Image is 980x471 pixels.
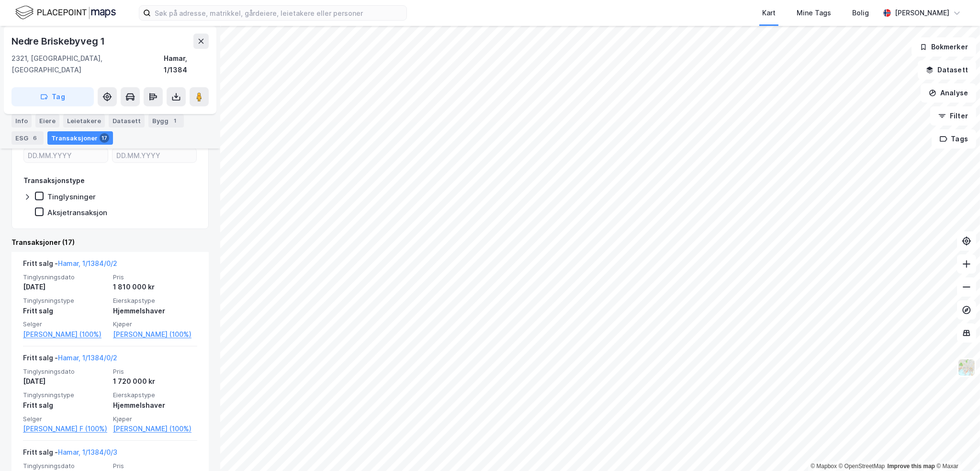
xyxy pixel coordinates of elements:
[58,448,117,456] a: Hamar, 1/1384/0/3
[23,175,85,186] div: Transaksjonstype
[23,368,107,376] span: Tinglysningsdato
[113,423,197,435] a: [PERSON_NAME] (100%)
[888,463,935,470] a: Improve this map
[912,37,976,57] button: Bokmerker
[170,116,180,126] div: 1
[30,133,40,143] div: 6
[932,129,976,149] button: Tags
[113,368,197,376] span: Pris
[11,131,44,145] div: ESG
[148,114,184,127] div: Bygg
[113,391,197,399] span: Eierskapstype
[113,376,197,387] div: 1 720 000 kr
[109,114,145,127] div: Datasett
[113,400,197,411] div: Hjemmelshaver
[23,305,107,317] div: Fritt salg
[23,376,107,387] div: [DATE]
[23,329,107,340] a: [PERSON_NAME] (100%)
[23,447,117,462] div: Fritt salg -
[23,391,107,399] span: Tinglysningstype
[164,53,209,76] div: Hamar, 1/1384
[23,400,107,411] div: Fritt salg
[918,60,976,80] button: Datasett
[932,425,980,471] div: Kontrollprogram for chat
[11,237,209,248] div: Transaksjoner (17)
[23,281,107,293] div: [DATE]
[23,320,107,328] span: Selger
[35,114,59,127] div: Eiere
[23,297,107,305] span: Tinglysningstype
[113,273,197,281] span: Pris
[113,462,197,470] span: Pris
[23,352,117,368] div: Fritt salg -
[11,114,32,127] div: Info
[930,106,976,126] button: Filter
[23,273,107,281] span: Tinglysningsdato
[23,258,117,273] div: Fritt salg -
[957,358,976,377] img: Z
[47,131,113,145] div: Transaksjoner
[762,7,776,19] div: Kart
[113,281,197,293] div: 1 810 000 kr
[113,329,197,340] a: [PERSON_NAME] (100%)
[47,208,107,217] div: Aksjetransaksjon
[23,423,107,435] a: [PERSON_NAME] F (100%)
[811,463,837,470] a: Mapbox
[11,87,94,106] button: Tag
[113,305,197,317] div: Hjemmelshaver
[921,83,976,103] button: Analyse
[895,7,949,19] div: [PERSON_NAME]
[113,320,197,328] span: Kjøper
[852,7,869,19] div: Bolig
[58,354,117,362] a: Hamar, 1/1384/0/2
[113,297,197,305] span: Eierskapstype
[47,192,96,201] div: Tinglysninger
[932,425,980,471] iframe: Chat Widget
[100,133,109,143] div: 17
[23,462,107,470] span: Tinglysningsdato
[11,34,107,49] div: Nedre Briskebyveg 1
[23,415,107,423] span: Selger
[151,6,406,20] input: Søk på adresse, matrikkel, gårdeiere, leietakere eller personer
[839,463,885,470] a: OpenStreetMap
[113,415,197,423] span: Kjøper
[24,148,108,162] input: DD.MM.YYYY
[15,4,116,21] img: logo.f888ab2527a4732fd821a326f86c7f29.svg
[797,7,831,19] div: Mine Tags
[63,114,105,127] div: Leietakere
[11,53,164,76] div: 2321, [GEOGRAPHIC_DATA], [GEOGRAPHIC_DATA]
[113,148,196,162] input: DD.MM.YYYY
[58,259,117,267] a: Hamar, 1/1384/0/2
